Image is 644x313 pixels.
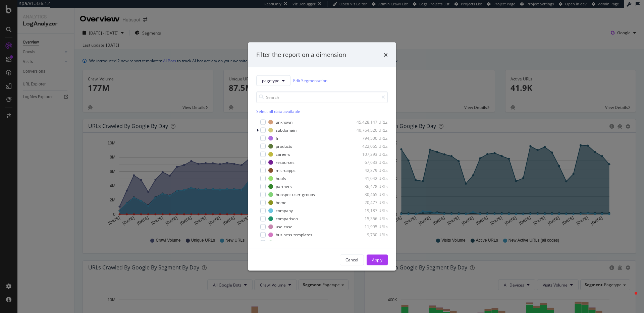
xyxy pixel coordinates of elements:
div: home [276,200,286,205]
div: Select all data available [256,108,388,114]
div: 36,478 URLs [355,184,388,189]
div: unknown [276,119,292,125]
div: comparison [276,216,298,222]
div: partners [276,184,292,189]
button: Cancel [340,254,364,265]
div: 42,379 URLs [355,168,388,173]
div: 45,428,147 URLs [355,119,388,125]
div: 422,065 URLs [355,143,388,149]
div: careers [276,151,290,157]
button: Apply [367,254,388,265]
div: products [276,143,292,149]
div: 794,500 URLs [355,135,388,141]
a: Edit Segmentation [293,77,327,84]
div: Filter the report on a dimension [256,51,346,59]
div: Apply [372,257,382,263]
div: subdomain [276,127,297,133]
div: 11,995 URLs [355,224,388,230]
button: pagetype [256,75,290,86]
div: 9,730 URLs [355,232,388,238]
div: 30,465 URLs [355,192,388,197]
span: pagetype [262,78,279,83]
div: 20,477 URLs [355,200,388,205]
div: 15,356 URLs [355,216,388,222]
div: 107,393 URLs [355,151,388,157]
div: fr [276,135,279,141]
div: company [276,208,293,213]
div: 19,187 URLs [355,208,388,213]
div: modal [248,43,396,271]
div: 41,042 URLs [355,176,388,181]
div: 40,764,520 URLs [355,127,388,133]
input: Search [256,91,388,103]
iframe: Intercom live chat [621,290,637,306]
div: microapps [276,168,296,173]
div: hubspot-user-groups [276,192,315,197]
div: 67,633 URLs [355,160,388,165]
div: hubfs [276,176,286,181]
div: resources [276,160,294,165]
div: 8,929 URLs [355,240,388,246]
div: business-templates [276,232,312,238]
div: services [276,240,291,246]
div: times [384,51,388,59]
div: use-case [276,224,292,230]
div: Cancel [345,257,358,263]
